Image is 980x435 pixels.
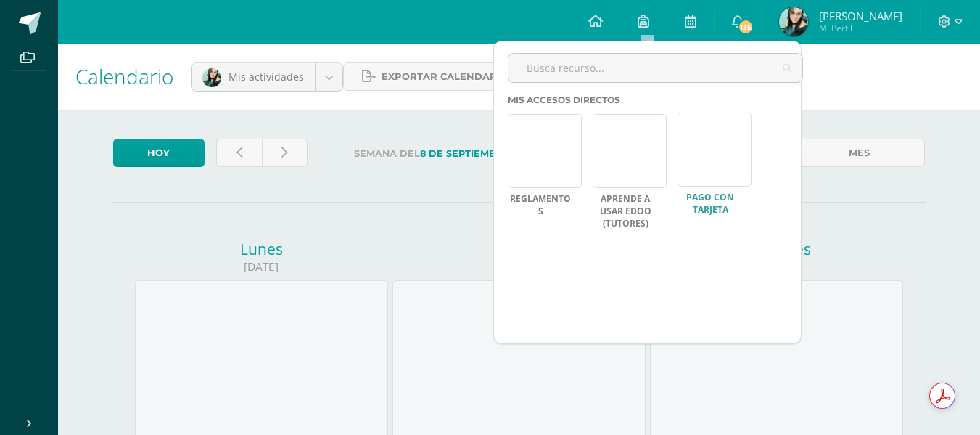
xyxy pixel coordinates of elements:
[135,239,388,259] div: Lunes
[382,63,508,90] span: Exportar calendario
[228,70,304,84] span: Mis actividades
[738,19,754,35] span: 135
[202,68,221,87] img: e7f38ebcd60d4c3a466b3d619eca9971.png
[319,139,651,168] label: Semana del al
[794,139,925,167] a: Mes
[508,54,802,82] input: Busca recurso...
[192,63,342,91] a: Mis actividades
[343,62,527,91] a: Exportar calendario
[420,148,509,159] strong: 8 de Septiembre
[113,139,205,167] a: Hoy
[392,239,646,259] div: Martes
[779,7,808,36] img: 981d8dcb0306dd93691c893b4803668a.png
[593,193,658,229] a: Aprende a usar Edoo (Tutores)
[508,94,620,105] span: Mis accesos directos
[75,62,173,90] span: Calendario
[508,193,573,218] a: Reglamentos
[135,259,388,275] div: [DATE]
[819,9,902,23] span: [PERSON_NAME]
[678,192,743,216] a: PAGO CON TARJETA
[819,22,902,34] span: Mi Perfil
[392,259,646,275] div: [DATE]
